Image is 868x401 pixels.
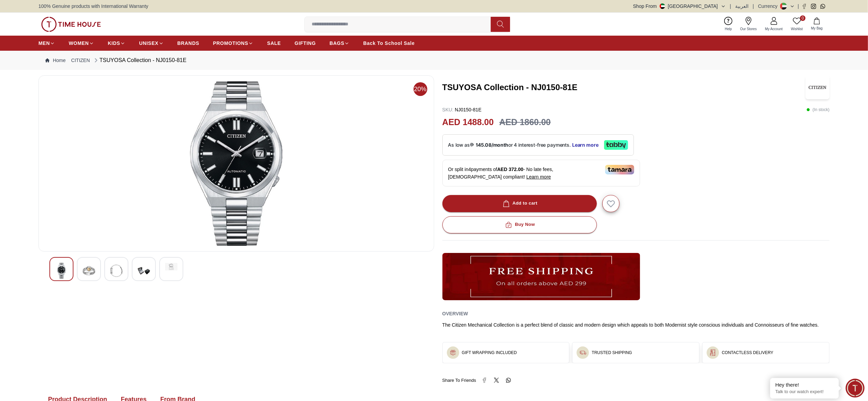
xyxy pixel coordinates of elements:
img: ... [579,349,586,356]
a: GIFTING [294,37,316,49]
span: BAGS [329,40,344,47]
img: ... [41,17,101,32]
img: TSUYOSA Collection - NJ0150-81E [806,75,830,99]
h2: Overview [442,308,468,319]
p: Talk to our watch expert! [775,389,834,395]
span: My Account [762,26,786,32]
a: Facebook [802,4,807,9]
a: Home [45,57,66,64]
a: Whatsapp [820,4,825,9]
a: PROMOTIONS [213,37,254,49]
a: Back To School Sale [363,37,415,49]
img: ... [709,349,716,356]
a: WOMEN [69,37,94,49]
button: My Bag [807,16,827,32]
img: United Arab Emirates [660,3,665,9]
a: BRANDS [177,37,199,49]
span: 20% [414,82,427,96]
span: UNISEX [139,40,158,47]
span: MEN [38,40,50,47]
img: TSUYOSA Collection - NJ0150-81E [55,263,68,279]
h3: AED 1860.00 [499,116,551,129]
span: | [753,3,754,10]
p: NJ0150-81E [442,106,482,113]
div: Currency [758,3,780,10]
span: | [730,3,731,10]
div: Hey there! [775,381,834,388]
h3: TSUYOSA Collection - NJ0150-81E [442,82,797,93]
a: Instagram [811,4,816,9]
span: Wishlist [788,26,806,32]
div: Or split in 4 payments of - No late fees, [DEMOGRAPHIC_DATA] compliant! [442,160,640,186]
span: KIDS [108,40,120,47]
div: Chat Widget [846,379,865,398]
h3: GIFT WRAPPING INCLUDED [462,350,517,355]
span: SALE [267,40,281,47]
button: Add to cart [442,195,597,212]
span: BRANDS [177,40,199,47]
a: MEN [38,37,55,49]
span: Help [722,26,735,32]
span: PROMOTIONS [213,40,248,47]
span: 0 [800,15,806,21]
span: Share To Friends [442,377,476,384]
img: TSUYOSA Collection - NJ0150-81E [138,263,150,279]
a: UNISEX [139,37,163,49]
a: Our Stores [736,15,761,33]
span: Learn more [526,174,551,180]
a: BAGS [329,37,349,49]
span: WOMEN [69,40,89,47]
span: SKU : [442,107,454,112]
img: TSUYOSA Collection - NJ0150-81E [110,263,123,279]
p: ( In stock ) [807,106,830,113]
a: KIDS [108,37,125,49]
span: Our Stores [738,26,760,32]
a: CITIZEN [71,57,90,64]
nav: Breadcrumb [38,51,830,70]
h2: AED 1488.00 [442,116,494,129]
div: TSUYOSA Collection - NJ0150-81E [93,56,186,64]
div: The Citizen Mechanical Collection is a perfect blend of classic and modern design which appeals t... [442,321,830,328]
h3: TRUSTED SHIPPING [592,350,632,355]
div: Add to cart [501,199,537,207]
img: ... [450,349,456,356]
a: 0Wishlist [787,15,807,33]
div: Buy Now [504,221,535,229]
span: | [798,3,799,10]
img: TSUYOSA Collection - NJ0150-81E [44,81,428,246]
span: My Bag [808,26,825,31]
span: Back To School Sale [363,40,415,47]
img: TSUYOSA Collection - NJ0150-81E [165,263,177,270]
span: AED 372.00 [497,167,523,172]
button: Buy Now [442,216,597,233]
img: ... [442,253,640,300]
button: العربية [735,3,749,10]
span: GIFTING [294,40,316,47]
a: SALE [267,37,281,49]
img: Tamara [605,165,634,174]
img: TSUYOSA Collection - NJ0150-81E [83,263,95,279]
span: 100% Genuine products with International Warranty [38,3,148,10]
button: Shop From[GEOGRAPHIC_DATA] [633,3,726,10]
a: Help [721,15,736,33]
h3: CONTACTLESS DELIVERY [722,350,773,355]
